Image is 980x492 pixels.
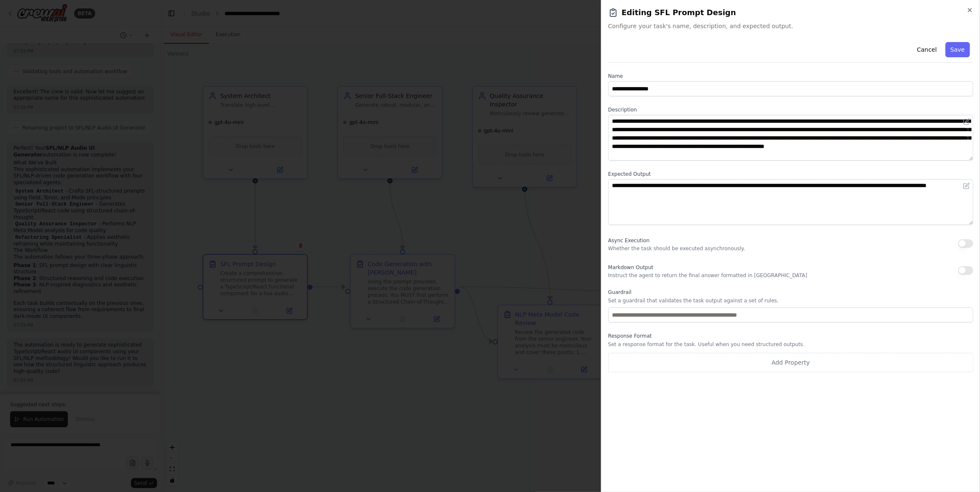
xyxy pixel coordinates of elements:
[608,272,807,279] p: Instruct the agent to return the final answer formatted in [GEOGRAPHIC_DATA]
[608,7,973,19] h2: Editing SFL Prompt Design
[945,42,970,57] button: Save
[608,353,973,372] button: Add Property
[608,22,973,30] span: Configure your task's name, description, and expected output.
[608,265,653,270] span: Markdown Output
[608,333,973,339] label: Response Format
[912,42,942,57] button: Cancel
[961,116,972,127] button: Open in editor
[608,289,973,296] label: Guardrail
[608,245,745,252] p: Whether the task should be executed asynchronously.
[608,73,973,79] label: Name
[608,171,973,177] label: Expected Output
[608,297,973,304] p: Set a guardrail that validates the task output against a set of rules.
[608,106,973,113] label: Description
[608,238,649,243] span: Async Execution
[961,181,972,191] button: Open in editor
[608,341,973,348] p: Set a response format for the task. Useful when you need structured outputs.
